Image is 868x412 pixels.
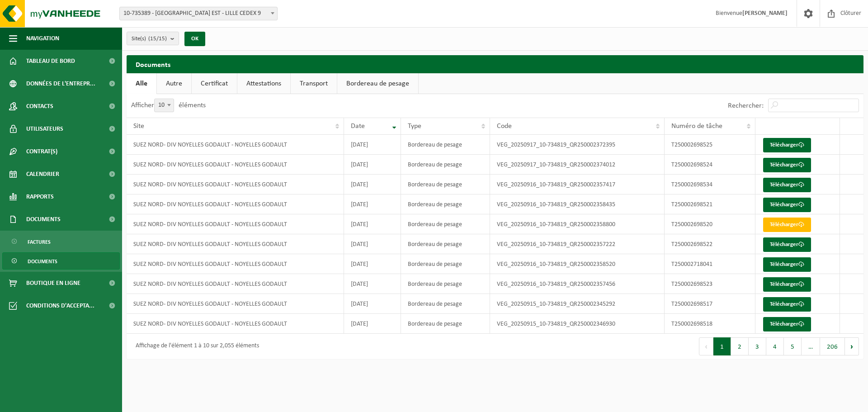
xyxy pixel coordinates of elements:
h2: Documents [127,55,863,73]
button: 5 [784,337,802,355]
td: [DATE] [344,175,401,194]
a: Factures [2,233,120,250]
td: [DATE] [344,294,401,314]
button: 3 [749,337,766,355]
td: [DATE] [344,234,401,254]
td: SUEZ NORD- DIV NOYELLES GODAULT - NOYELLES GODAULT [127,294,344,314]
td: SUEZ NORD- DIV NOYELLES GODAULT - NOYELLES GODAULT [127,314,344,334]
a: Télécharger [763,158,811,172]
a: Transport [291,73,337,94]
span: … [802,337,820,355]
td: SUEZ NORD- DIV NOYELLES GODAULT - NOYELLES GODAULT [127,274,344,294]
button: Site(s)(15/15) [127,32,179,45]
a: Télécharger [763,218,811,232]
span: Documents [26,208,61,231]
span: 10 [155,99,174,112]
a: Télécharger [763,297,811,312]
td: VEG_20250917_10-734819_QR250002372395 [490,135,665,155]
iframe: chat widget [5,392,151,412]
button: OK [184,32,205,46]
td: SUEZ NORD- DIV NOYELLES GODAULT - NOYELLES GODAULT [127,135,344,155]
a: Documents [2,252,120,270]
td: Bordereau de pesage [401,155,491,175]
td: VEG_20250915_10-734819_QR250002345292 [490,294,665,314]
a: Télécharger [763,178,811,192]
span: Factures [28,233,51,251]
button: 2 [731,337,749,355]
span: Conditions d'accepta... [26,294,94,317]
td: [DATE] [344,194,401,214]
td: VEG_20250916_10-734819_QR250002357222 [490,234,665,254]
td: SUEZ NORD- DIV NOYELLES GODAULT - NOYELLES GODAULT [127,155,344,175]
td: SUEZ NORD- DIV NOYELLES GODAULT - NOYELLES GODAULT [127,175,344,194]
td: VEG_20250916_10-734819_QR250002357417 [490,175,665,194]
td: T250002698523 [665,274,755,294]
label: Rechercher: [728,102,764,109]
td: [DATE] [344,274,401,294]
td: SUEZ NORD- DIV NOYELLES GODAULT - NOYELLES GODAULT [127,194,344,214]
td: Bordereau de pesage [401,194,491,214]
td: Bordereau de pesage [401,254,491,274]
td: VEG_20250916_10-734819_QR250002358520 [490,254,665,274]
span: Numéro de tâche [671,123,722,130]
span: 10-735389 - SUEZ RV NORD EST - LILLE CEDEX 9 [120,7,277,20]
a: Alle [127,73,156,94]
span: Type [408,123,421,130]
td: SUEZ NORD- DIV NOYELLES GODAULT - NOYELLES GODAULT [127,214,344,234]
td: [DATE] [344,254,401,274]
span: Code [497,123,512,130]
td: VEG_20250916_10-734819_QR250002358800 [490,214,665,234]
span: Navigation [26,27,59,50]
td: SUEZ NORD- DIV NOYELLES GODAULT - NOYELLES GODAULT [127,254,344,274]
td: VEG_20250916_10-734819_QR250002357456 [490,274,665,294]
a: Bordereau de pesage [337,73,418,94]
a: Autre [157,73,191,94]
span: Rapports [26,185,54,208]
span: Tableau de bord [26,50,75,72]
td: VEG_20250917_10-734819_QR250002374012 [490,155,665,175]
button: Previous [699,337,713,355]
td: [DATE] [344,314,401,334]
td: VEG_20250915_10-734819_QR250002346930 [490,314,665,334]
span: 10-735389 - SUEZ RV NORD EST - LILLE CEDEX 9 [119,7,278,20]
td: T250002698522 [665,234,755,254]
td: T250002698517 [665,294,755,314]
span: Contrat(s) [26,140,57,163]
button: 1 [713,337,731,355]
td: Bordereau de pesage [401,214,491,234]
a: Télécharger [763,317,811,331]
td: Bordereau de pesage [401,234,491,254]
span: Calendrier [26,163,59,185]
td: SUEZ NORD- DIV NOYELLES GODAULT - NOYELLES GODAULT [127,234,344,254]
a: Certificat [192,73,237,94]
td: [DATE] [344,135,401,155]
a: Télécharger [763,257,811,272]
td: T250002698520 [665,214,755,234]
span: Site(s) [132,32,167,46]
span: Boutique en ligne [26,272,80,294]
button: 206 [820,337,845,355]
button: 4 [766,337,784,355]
span: Utilisateurs [26,118,63,140]
a: Télécharger [763,237,811,252]
td: Bordereau de pesage [401,175,491,194]
td: T250002718041 [665,254,755,274]
a: Télécharger [763,138,811,152]
span: Date [351,123,365,130]
td: T250002698518 [665,314,755,334]
td: Bordereau de pesage [401,294,491,314]
td: T250002698534 [665,175,755,194]
span: Documents [28,253,57,270]
span: Site [133,123,144,130]
a: Attestations [237,73,290,94]
td: Bordereau de pesage [401,274,491,294]
count: (15/15) [148,36,167,42]
span: Données de l'entrepr... [26,72,95,95]
td: [DATE] [344,155,401,175]
td: [DATE] [344,214,401,234]
a: Télécharger [763,277,811,292]
td: T250002698525 [665,135,755,155]
td: T250002698524 [665,155,755,175]
td: VEG_20250916_10-734819_QR250002358435 [490,194,665,214]
td: Bordereau de pesage [401,314,491,334]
